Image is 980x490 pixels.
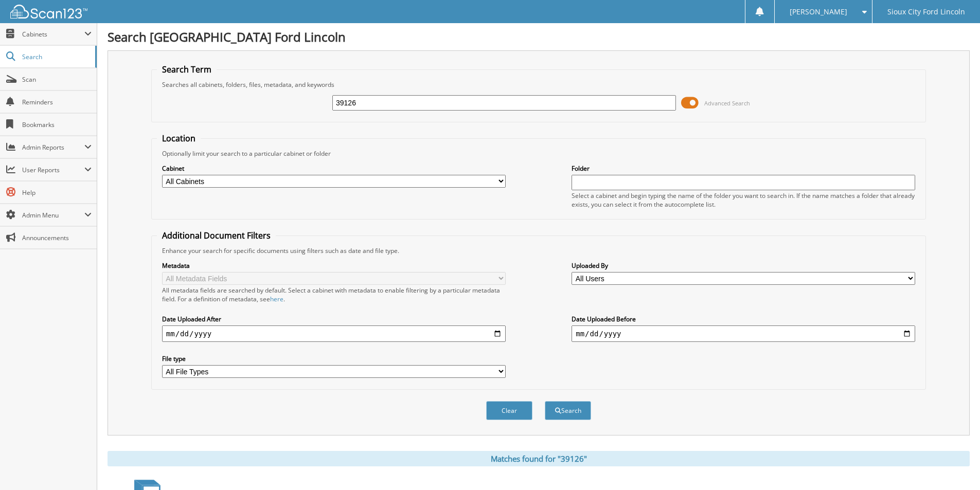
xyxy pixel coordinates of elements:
input: start [162,325,506,342]
label: Date Uploaded After [162,315,506,323]
input: end [572,325,915,342]
span: Reminders [22,98,92,106]
div: Searches all cabinets, folders, files, metadata, and keywords [157,80,920,89]
legend: Search Term [157,64,217,75]
div: Select a cabinet and begin typing the name of the folder you want to search in. If the name match... [572,191,915,209]
button: Search [545,401,591,420]
div: All metadata fields are searched by default. Select a cabinet with metadata to enable filtering b... [162,286,506,303]
span: [PERSON_NAME] [790,9,847,15]
div: Optionally limit your search to a particular cabinet or folder [157,149,920,158]
span: Search [22,52,90,61]
legend: Additional Document Filters [157,230,276,241]
label: Uploaded By [572,261,915,270]
div: Enhance your search for specific documents using filters such as date and file type. [157,246,920,255]
label: Cabinet [162,164,506,173]
label: File type [162,354,506,363]
button: Clear [486,401,532,420]
span: Help [22,188,92,197]
span: Admin Menu [22,211,84,220]
label: Folder [572,164,915,173]
div: Matches found for "39126" [108,451,970,466]
span: Cabinets [22,30,84,39]
span: User Reports [22,166,84,174]
span: Scan [22,75,92,84]
h1: Search [GEOGRAPHIC_DATA] Ford Lincoln [108,28,970,45]
label: Date Uploaded Before [572,315,915,323]
label: Metadata [162,261,506,270]
span: Advanced Search [704,99,750,107]
span: Sioux City Ford Lincoln [887,9,965,15]
span: Admin Reports [22,143,84,152]
img: scan123-logo-white.svg [10,5,87,19]
span: Announcements [22,233,92,242]
span: Bookmarks [22,120,92,129]
a: here [270,295,283,303]
legend: Location [157,133,201,144]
